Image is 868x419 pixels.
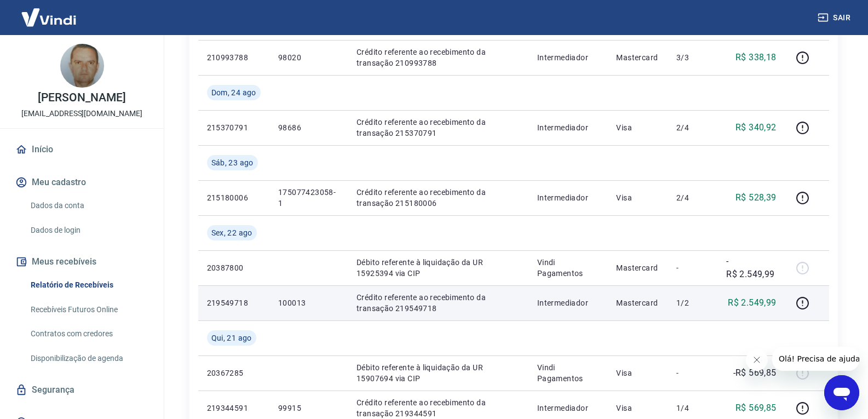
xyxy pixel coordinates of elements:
[207,192,261,203] p: 215180006
[207,297,261,308] p: 219549718
[26,347,151,370] a: Disponibilização de agenda
[38,92,125,104] p: [PERSON_NAME]
[733,366,777,380] p: -R$ 569,85
[735,121,777,134] p: R$ 340,92
[211,157,254,168] span: Sáb, 23 ago
[357,47,520,68] p: Crédito referente ao recebimento da transação 210993788
[13,250,151,274] button: Meus recebíveis
[207,52,261,63] p: 210993788
[26,219,151,242] a: Dados de login
[537,362,599,384] p: Vindi Pagamentos
[278,187,339,209] p: 175077423058-1
[676,403,709,414] p: 1/4
[207,262,261,273] p: 20387800
[357,117,520,139] p: Crédito referente ao recebimento da transação 215370791
[746,349,768,371] iframe: Fechar mensagem
[772,347,859,371] iframe: Mensagem da empresa
[13,137,151,162] a: Início
[357,187,520,209] p: Crédito referente ao recebimento da transação 215180006
[13,378,151,402] a: Segurança
[616,297,659,308] p: Mastercard
[616,52,659,63] p: Mastercard
[26,274,151,296] a: Relatório de Recebíveis
[207,122,261,133] p: 215370791
[278,122,339,133] p: 98686
[824,375,859,410] iframe: Botão para abrir a janela de mensagens
[357,292,520,314] p: Crédito referente ao recebimento da transação 219549718
[357,362,520,384] p: Débito referente à liquidação da UR 15907694 via CIP
[735,401,777,415] p: R$ 569,85
[278,297,339,308] p: 100013
[278,52,339,63] p: 98020
[537,297,599,308] p: Intermediador
[616,122,659,133] p: Visa
[616,192,659,203] p: Visa
[211,87,256,98] span: Dom, 24 ago
[537,192,599,203] p: Intermediador
[26,323,151,345] a: Contratos com credores
[616,262,659,273] p: Mastercard
[13,170,151,194] button: Meu cadastro
[537,257,599,279] p: Vindi Pagamentos
[357,397,520,419] p: Crédito referente ao recebimento da transação 219344591
[211,332,252,343] span: Qui, 21 ago
[207,403,261,414] p: 219344591
[676,122,709,133] p: 2/4
[728,296,776,309] p: R$ 2.549,99
[726,255,777,281] p: -R$ 2.549,99
[676,192,709,203] p: 2/4
[60,44,104,88] img: a5a8037b-4a2d-4b97-a0be-2eb5abbf938e.jpeg
[537,52,599,63] p: Intermediador
[735,51,777,64] p: R$ 338,18
[537,122,599,133] p: Intermediador
[26,299,151,321] a: Recebíveis Futuros Online
[207,368,261,378] p: 20367285
[21,108,142,119] p: [EMAIL_ADDRESS][DOMAIN_NAME]
[676,52,709,63] p: 3/3
[676,262,709,273] p: -
[735,191,777,204] p: R$ 528,39
[26,194,151,217] a: Dados da conta
[357,257,520,279] p: Débito referente à liquidação da UR 15925394 via CIP
[815,8,855,28] button: Sair
[537,403,599,414] p: Intermediador
[7,8,92,16] span: Olá! Precisa de ajuda?
[676,297,709,308] p: 1/2
[278,403,339,414] p: 99915
[616,403,659,414] p: Visa
[616,368,659,378] p: Visa
[676,368,709,378] p: -
[211,227,252,238] span: Sex, 22 ago
[13,1,84,34] img: Vindi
